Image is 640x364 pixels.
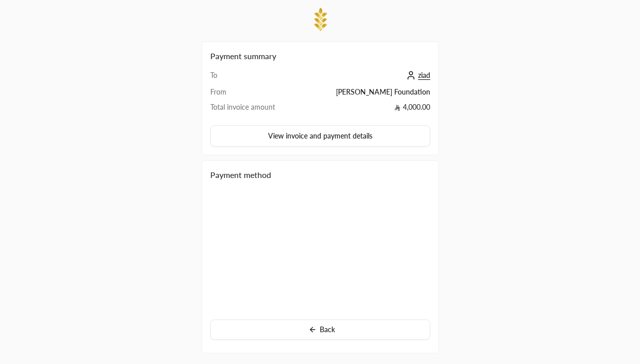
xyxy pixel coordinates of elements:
span: Back [320,326,335,333]
td: From [210,87,300,102]
span: ziad [418,71,430,80]
div: Payment method [210,169,430,181]
td: 4,000.00 [299,102,430,117]
img: Company Logo [310,6,330,33]
a: ziad [404,71,430,79]
button: Back [210,320,430,340]
button: View invoice and payment details [210,125,430,147]
td: Total invoice amount [210,102,300,117]
h2: Payment summary [210,50,430,62]
td: [PERSON_NAME] Foundation [299,87,430,102]
td: To [210,70,300,87]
